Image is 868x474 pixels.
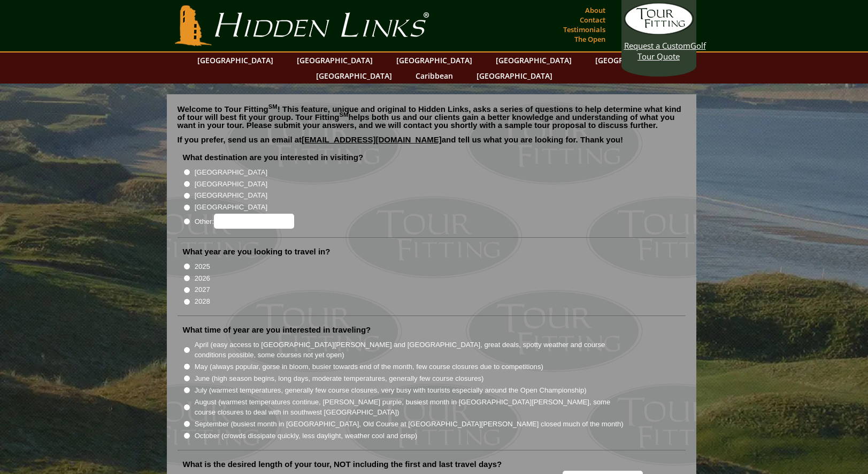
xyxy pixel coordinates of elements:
[195,419,624,430] label: September (busiest month in [GEOGRAPHIC_DATA], Old Course at [GEOGRAPHIC_DATA][PERSON_NAME] close...
[195,284,210,295] label: 2027
[624,40,690,51] span: Request a Custom
[214,214,294,229] input: Other:
[302,135,442,144] a: [EMAIL_ADDRESS][DOMAIN_NAME]
[195,340,625,360] label: April (easy access to [GEOGRAPHIC_DATA][PERSON_NAME] and [GEOGRAPHIC_DATA], great deals, spotty w...
[410,68,458,84] a: Caribbean
[183,459,502,470] label: What is the desired length of your tour, NOT including the first and last travel days?
[582,3,608,18] a: About
[391,52,478,68] a: [GEOGRAPHIC_DATA]
[624,3,694,62] a: Request a CustomGolf Tour Quote
[178,105,686,129] p: Welcome to Tour Fitting ! This feature, unique and original to Hidden Links, asks a series of que...
[560,22,608,37] a: Testimonials
[195,179,267,190] label: [GEOGRAPHIC_DATA]
[311,68,397,84] a: [GEOGRAPHIC_DATA]
[195,214,294,229] label: Other:
[572,32,608,47] a: The Open
[195,373,484,384] label: June (high season begins, long days, moderate temperatures, generally few course closures)
[183,246,331,257] label: What year are you looking to travel in?
[195,296,210,307] label: 2028
[195,261,210,272] label: 2025
[291,52,378,68] a: [GEOGRAPHIC_DATA]
[195,385,587,396] label: July (warmest temperatures, generally few course closures, very busy with tourists especially aro...
[590,52,677,68] a: [GEOGRAPHIC_DATA]
[183,325,371,335] label: What time of year are you interested in traveling?
[195,397,625,418] label: August (warmest temperatures continue, [PERSON_NAME] purple, busiest month in [GEOGRAPHIC_DATA][P...
[178,136,686,152] p: If you prefer, send us an email at and tell us what you are looking for. Thank you!
[577,12,608,27] a: Contact
[195,167,267,178] label: [GEOGRAPHIC_DATA]
[192,52,279,68] a: [GEOGRAPHIC_DATA]
[490,52,577,68] a: [GEOGRAPHIC_DATA]
[195,431,418,441] label: October (crowds dissipate quickly, less daylight, weather cool and crisp)
[340,111,349,118] sup: SM
[471,68,558,84] a: [GEOGRAPHIC_DATA]
[195,190,267,201] label: [GEOGRAPHIC_DATA]
[195,362,543,372] label: May (always popular, gorse in bloom, busier towards end of the month, few course closures due to ...
[183,152,364,163] label: What destination are you interested in visiting?
[268,103,278,110] sup: SM
[195,273,210,284] label: 2026
[195,202,267,213] label: [GEOGRAPHIC_DATA]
